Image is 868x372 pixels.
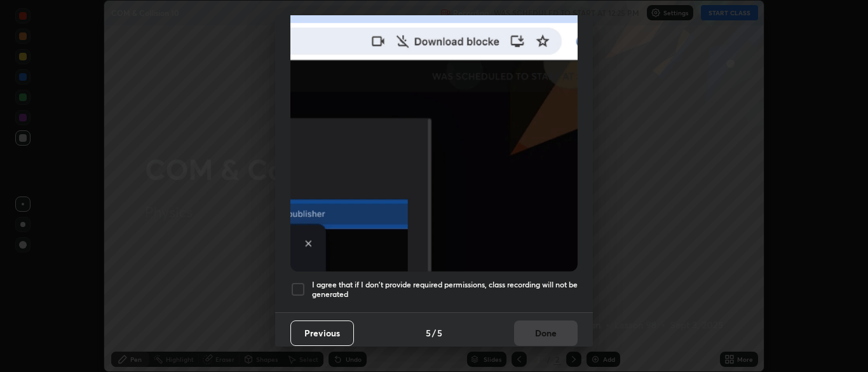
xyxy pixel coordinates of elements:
[312,280,578,300] h5: I agree that if I don't provide required permissions, class recording will not be generated
[426,326,431,340] h4: 5
[437,326,442,340] h4: 5
[432,326,436,340] h4: /
[290,320,354,346] button: Previous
